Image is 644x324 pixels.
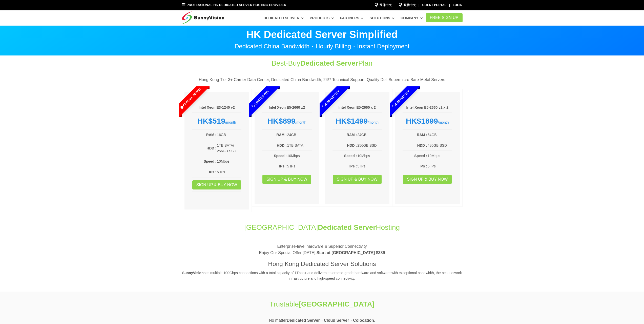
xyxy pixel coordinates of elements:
td: 1TB SATA/ 256GB SSD [217,142,241,154]
li: | [419,3,419,8]
h6: Intel Xeon E5-2660 v2 x 2 [403,105,452,110]
b: HDD : [206,146,216,150]
span: Dedicated Server [300,59,358,67]
a: 简体中文 [375,3,392,8]
td: 5 IPs [357,163,382,169]
a: Sign up & Buy Now [192,180,241,189]
span: Limited Qty [309,78,352,120]
td: 10Mbps [287,153,312,159]
a: Sign up & Buy Now [333,175,382,184]
td: 10Mbps [357,153,382,159]
strong: [GEOGRAPHIC_DATA] [299,300,375,308]
h1: Best-Buy Plan [238,58,406,68]
h3: Hong Kong Dedicated Server Solutions [182,260,463,268]
td: 256GB SSD [357,142,382,148]
strong: HK$519 [197,117,225,125]
h1: [GEOGRAPHIC_DATA] Hosting [182,222,463,232]
td: 5 IPs [427,163,452,169]
b: RAM : [276,133,286,137]
strong: HK$1899 [406,117,438,125]
strong: HK$899 [267,117,295,125]
td: 5 IPs [217,169,241,175]
div: /month [262,117,312,126]
b: IPs : [279,164,287,168]
span: Dedicated Server [318,223,376,231]
a: Solutions [369,13,394,23]
span: Special Offer [169,78,212,120]
p: Enterprise-level hardware & Superior Connectivity Enjoy Our Special Offer [DATE], [182,243,463,256]
a: Dedicated Server [263,13,304,23]
h6: Intel Xeon E5-2660 x 2 [333,105,382,110]
a: FREE Sign Up [426,13,463,22]
b: RAM : [206,133,216,137]
strong: HK$1499 [336,117,368,125]
b: Speed : [274,154,287,158]
p: Dedicated China Bandwidth・Hourly Billing・Instant Deployment [182,43,463,49]
div: /month [333,117,382,126]
a: Products [310,13,334,23]
p: Hong Kong Tier 3+ Carrier Data Center, Dedicated China Bandwidth, 24/7 Technical Support, Quality... [182,77,463,83]
div: /month [192,117,242,126]
p: has multiple 100Gbps connections with a total capacity of 1Tbps+ and delivers enterprise-grade ha... [182,270,463,281]
td: 10Mbps [217,158,241,164]
b: Speed : [414,154,427,158]
td: 24GB [357,132,382,138]
p: HK Dedicated Server Simplified [182,29,463,40]
td: 16GB [217,132,241,138]
strong: Start at [GEOGRAPHIC_DATA] $389 [317,251,385,255]
a: Login [453,3,463,7]
b: HDD : [277,143,287,147]
b: IPs : [349,164,357,168]
td: 1TB SATA [287,142,312,148]
a: 繁體中文 [398,3,416,8]
b: RAM : [347,133,357,137]
b: IPs : [420,164,427,168]
a: Company [401,13,423,23]
td: 10Mbps [427,153,452,159]
span: Limited Qty [239,78,282,120]
td: 5 IPs [287,163,312,169]
b: Speed : [344,154,357,158]
b: RAM : [417,133,427,137]
b: HDD : [417,143,427,147]
b: Speed : [204,159,217,163]
span: Limited Qty [380,78,422,120]
li: | [394,3,395,8]
td: 24GB [287,132,312,138]
span: Professional HK Dedicated Server Hosting Provider [186,3,286,7]
a: Sign up & Buy Now [262,175,311,184]
a: Sign up & Buy Now [403,175,452,184]
a: Client Portal [422,3,446,7]
a: Partners [340,13,364,23]
td: 64GB [427,132,452,138]
strong: SunnyVision [182,271,204,275]
b: HDD : [347,143,357,147]
h6: Intel Xeon E3-1240 v2 [192,105,242,110]
div: /month [403,117,452,126]
td: 480GB SSD [427,142,452,148]
h1: Trustable [238,299,406,309]
h6: Intel Xeon E5-2660 x2 [262,105,312,110]
strong: Dedicated Server・Cloud Server・Colocation [287,318,374,322]
li: | [449,3,450,8]
b: IPs : [209,170,217,174]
